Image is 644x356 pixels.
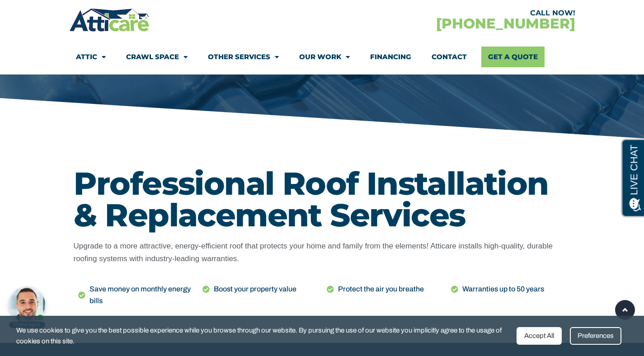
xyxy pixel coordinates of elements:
[370,47,411,67] a: Financing
[299,47,350,67] a: Our Work
[517,327,562,345] div: Accept All
[126,47,188,67] a: Crawl Space
[212,283,296,295] span: Boost your property value
[336,283,424,295] span: Protect the air you breathe
[481,47,545,67] a: Get A Quote
[16,325,510,347] span: We use cookies to give you the best possible experience while you browse through our website. By ...
[570,327,621,345] div: Preferences
[76,47,106,67] a: Attic
[76,47,569,67] nav: Menu
[322,9,575,17] div: CALL NOW!
[432,47,467,67] a: Contact
[74,240,571,265] p: Upgrade to a more attractive, energy-efficient roof that protects your home and family from the e...
[5,261,149,329] iframe: Chat Invitation
[74,168,571,231] h1: Professional Roof Installation & Replacement Services
[460,283,544,295] span: Warranties up to 50 years
[22,7,73,19] span: Opens a chat window
[208,47,279,67] a: Other Services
